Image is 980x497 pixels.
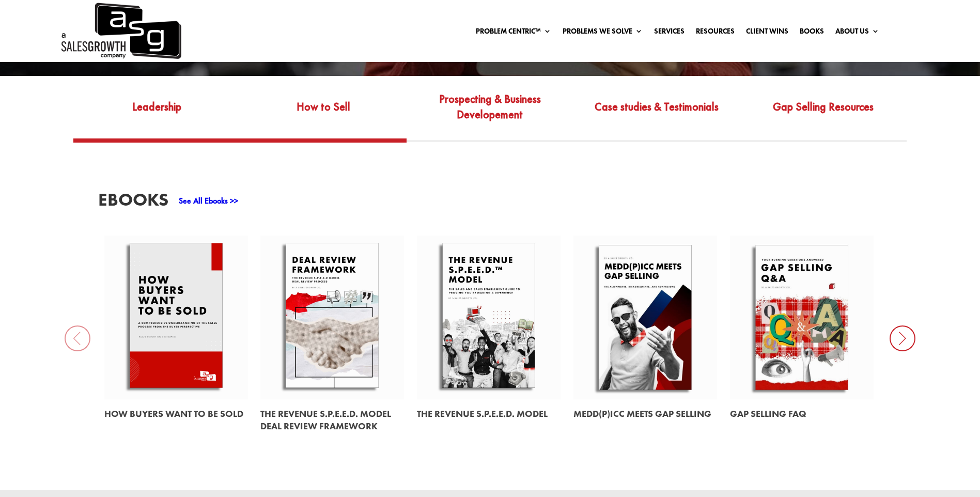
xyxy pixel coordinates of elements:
a: Resources [696,27,735,39]
a: Services [654,27,685,39]
a: Gap Selling Resources [740,90,906,138]
a: About Us [835,27,879,39]
a: Prospecting & Business Developement [407,90,573,138]
a: See All Ebooks >> [179,195,238,206]
a: Books [800,27,824,39]
a: Case studies & Testimonials [573,90,740,138]
h3: EBooks [98,191,168,214]
a: Client Wins [746,27,788,39]
a: Problem Centric™ [476,27,551,39]
a: How to Sell [240,90,407,138]
a: Leadership [73,90,240,138]
a: Problems We Solve [563,27,643,39]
